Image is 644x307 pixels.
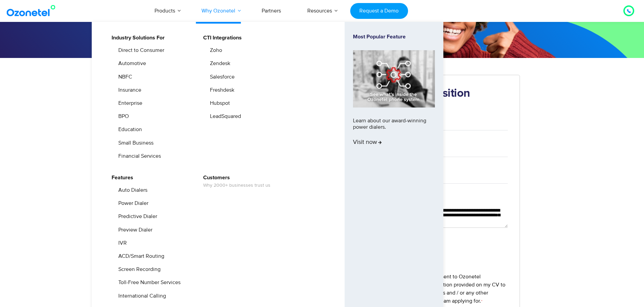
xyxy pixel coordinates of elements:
a: Preview Dialer [114,226,153,234]
span: Why 2000+ businesses trust us [203,183,270,188]
a: Automotive [114,59,147,68]
a: Hubspot [206,99,231,108]
span: Visit now [353,139,382,146]
a: Predictive Dialer [114,212,158,221]
a: International Calling [114,292,167,300]
img: phone-system-min.jpg [353,50,435,107]
a: Insurance [114,86,142,94]
a: CTI Integrations [199,34,243,42]
a: Power Dialer [114,199,149,208]
a: Zendesk [206,59,231,68]
a: Screen Recording [114,265,162,274]
a: Features [107,174,134,182]
a: LeadSquared [206,112,242,121]
a: Enterprise [114,99,143,108]
a: BPO [114,112,130,121]
a: Auto Dialers [114,186,148,194]
a: Financial Services [114,152,162,160]
a: Direct to Consumer [114,46,165,55]
a: Education [114,125,143,134]
a: Small Business [114,139,154,147]
a: Toll-Free Number Services [114,278,182,287]
a: Zoho [206,46,223,55]
a: ACD/Smart Routing [114,252,165,260]
a: CustomersWhy 2000+ businesses trust us [199,174,271,189]
a: Request a Demo [350,3,408,19]
a: IVR [114,239,128,247]
a: Industry Solutions For [107,34,166,42]
a: Salesforce [206,73,236,81]
a: Freshdesk [206,86,235,94]
a: NBFC [114,73,133,81]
